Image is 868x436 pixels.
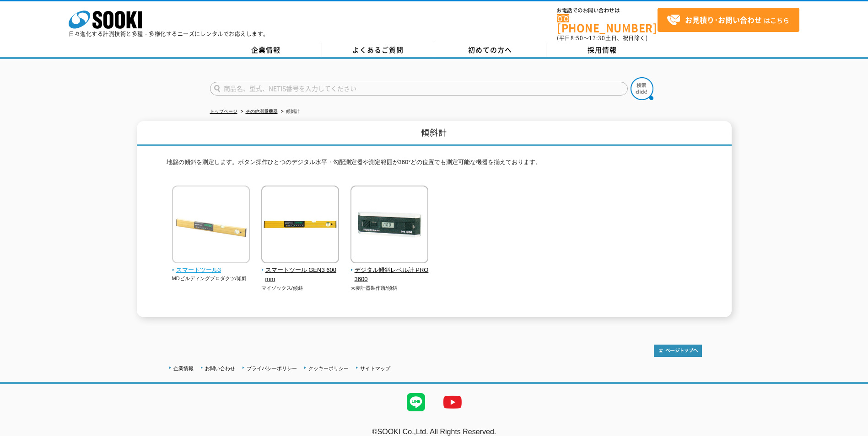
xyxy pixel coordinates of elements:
[69,31,269,37] p: 日々進化する計測技術と多種・多様化するニーズにレンタルでお応えします。
[210,82,628,96] input: 商品名、型式、NETIS番号を入力してください
[557,14,658,33] a: [PHONE_NUMBER]
[667,13,789,27] span: はこちら
[246,109,278,114] a: その他測量機器
[350,284,429,292] p: 大菱計器製作所/傾斜
[261,266,340,285] span: スマートツール GEN3 600mm
[350,266,429,285] span: デジタル傾斜レベル計 PRO3600
[434,384,471,420] img: YouTube
[631,77,653,100] img: btn_search.png
[172,257,250,275] a: スマートツール3
[210,109,237,114] a: トップページ
[261,257,340,284] a: スマートツール GEN3 600mm
[360,366,390,371] a: サイトマップ
[571,34,583,42] span: 8:50
[654,345,702,357] img: トップページへ
[247,366,297,371] a: プライバシーポリシー
[685,14,762,25] strong: お見積り･お問い合わせ
[205,366,235,371] a: お問い合わせ
[210,43,322,57] a: 企業情報
[167,158,702,172] p: 地盤の傾斜を測定します。ボタン操作ひとつのデジタル水平・勾配測定器や測定範囲が360°どの位置でも測定可能な機器を揃えております。
[261,284,340,292] p: マイゾックス/傾斜
[308,366,349,371] a: クッキーポリシー
[172,266,250,275] span: スマートツール3
[546,43,658,57] a: 採用情報
[434,43,546,57] a: 初めての方へ
[172,186,250,266] img: スマートツール3
[557,34,647,42] span: (平日 ～ 土日、祝日除く)
[658,8,799,32] a: お見積り･お問い合わせはこちら
[468,45,512,55] span: 初めての方へ
[322,43,434,57] a: よくあるご質問
[557,8,658,13] span: お電話でのお問い合わせは
[350,186,428,266] img: デジタル傾斜レベル計 PRO3600
[261,186,339,266] img: スマートツール GEN3 600mm
[172,275,250,282] p: MDビルディングプロダクツ/傾斜
[173,366,194,371] a: 企業情報
[350,257,429,284] a: デジタル傾斜レベル計 PRO3600
[137,121,732,146] h1: 傾斜計
[279,107,300,117] li: 傾斜計
[589,34,605,42] span: 17:30
[398,384,434,420] img: LINE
